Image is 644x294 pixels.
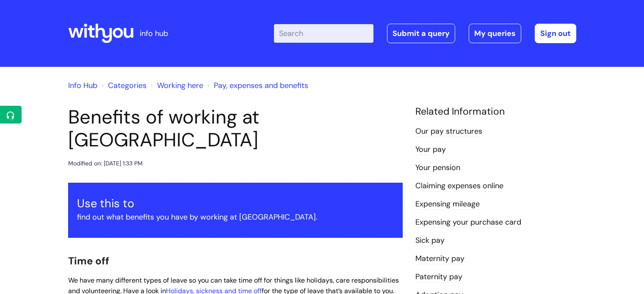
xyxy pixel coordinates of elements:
[140,27,168,40] p: info hub
[149,79,203,92] li: Working here
[415,272,462,283] a: Paternity pay
[415,144,446,155] a: Your pay
[214,80,308,91] a: Pay, expenses and benefits
[469,24,521,43] a: My queries
[415,181,503,192] a: Claiming expenses online
[387,24,455,43] a: Submit a query
[68,254,109,267] span: Time off
[68,158,143,169] div: Modified on: [DATE] 1:33 PM
[415,126,482,137] a: Our pay structures
[274,24,373,43] input: Search
[100,79,146,92] li: Solution home
[205,79,308,92] li: Pay, expenses and benefits
[415,199,480,210] a: Expensing mileage
[108,80,146,91] a: Categories
[415,235,445,246] a: Sick pay
[77,197,394,210] h3: Use this to
[68,106,403,151] h1: Benefits of working at [GEOGRAPHIC_DATA]
[415,106,576,118] h4: Related Information
[68,80,97,91] a: Info Hub
[535,24,576,43] a: Sign out
[77,210,394,224] p: find out what benefits you have by working at [GEOGRAPHIC_DATA].
[274,24,576,43] div: | -
[415,217,521,228] a: Expensing your purchase card
[415,162,460,173] a: Your pension
[157,80,203,91] a: Working here
[415,253,464,264] a: Maternity pay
